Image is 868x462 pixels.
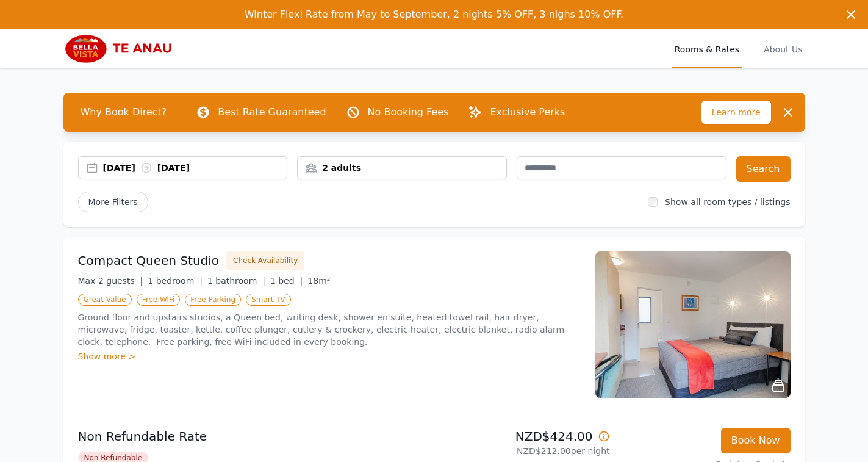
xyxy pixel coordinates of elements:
span: 1 bathroom | [207,276,265,286]
p: No Booking Fees [368,105,449,120]
img: Bella Vista Te Anau [63,34,181,63]
span: Free WiFi [137,294,181,306]
p: Ground floor and upstairs studios, a Queen bed, writing desk, shower en suite, heated towel rail,... [78,311,581,348]
p: NZD$212.00 per night [439,445,610,457]
button: Check Availability [226,251,304,270]
span: Why Book Direct? [71,100,177,125]
span: Max 2 guests | [78,276,143,286]
div: [DATE] [DATE] [103,162,287,174]
span: Great Value [78,294,132,306]
span: Smart TV [246,294,291,306]
div: 2 adults [298,162,506,174]
div: Show more > [78,350,581,363]
span: 1 bed | [270,276,303,286]
p: Exclusive Perks [490,105,565,120]
button: Book Now [721,428,791,453]
span: Free Parking [185,294,241,306]
p: Best Rate Guaranteed [218,105,326,120]
span: 1 bedroom | [148,276,203,286]
span: Learn more [701,101,771,124]
button: Search [736,156,791,182]
h3: Compact Queen Studio [78,252,220,269]
span: More Filters [78,192,148,212]
span: Winter Flexi Rate from May to September, 2 nights 5% OFF, 3 nighs 10% OFF. [245,9,623,20]
span: 18m² [307,276,330,286]
a: About Us [761,29,805,68]
label: Show all room types / listings [665,197,790,207]
p: NZD$424.00 [439,428,610,445]
p: Non Refundable Rate [78,428,429,445]
a: Rooms & Rates [672,29,742,68]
